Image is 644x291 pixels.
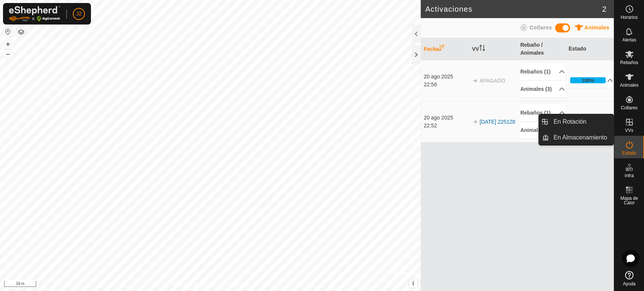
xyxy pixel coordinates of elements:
[424,81,468,89] div: 22:56
[3,49,12,58] button: –
[472,119,478,125] img: arrow
[539,130,613,145] li: En Almacenamiento
[472,78,478,84] img: arrow
[3,40,12,49] button: +
[479,46,485,52] p-sorticon: Activar para ordenar
[602,3,606,15] span: 2
[539,114,613,129] li: En Rotación
[424,114,468,122] div: 20 ago 2025
[439,46,445,52] p-sorticon: Activar para ordenar
[553,117,586,126] span: En Rotación
[520,81,565,98] p-accordion-header: Animales (3)
[409,279,417,288] button: i
[621,15,638,20] span: Horarios
[3,27,12,36] button: Restablecer Mapa
[622,38,636,42] span: Alertas
[520,63,565,80] p-accordion-header: Rebaños (1)
[529,25,552,31] span: Collares
[520,104,565,121] p-accordion-header: Rebaños (1)
[480,78,505,84] span: APAGADO
[17,28,26,37] button: Capas del Mapa
[9,6,60,21] img: Logo Gallagher
[624,173,633,178] span: Infra
[566,38,614,60] th: Estado
[614,268,644,289] a: Ayuda
[569,73,613,88] p-accordion-header: 100%
[469,38,517,60] th: VV
[549,130,613,145] a: En Almacenamiento
[171,281,215,288] a: Política de Privacidad
[620,60,638,65] span: Rebaños
[570,77,606,83] div: 100%
[553,133,607,142] span: En Almacenamiento
[425,5,602,14] h2: Activaciones
[623,282,636,286] span: Ayuda
[616,196,642,205] span: Mapa de Calor
[621,106,637,110] span: Collares
[549,114,613,129] a: En Rotación
[424,122,468,130] div: 22:52
[620,83,638,87] span: Animales
[517,38,566,60] th: Rebaño / Animales
[76,10,82,18] span: J2
[421,38,469,60] th: Fecha
[582,77,594,84] div: 100%
[412,280,414,286] span: i
[625,128,633,133] span: VVs
[622,151,636,155] span: Estado
[224,281,249,288] a: Contáctenos
[520,122,565,139] p-accordion-header: Animales (3)
[480,119,515,125] a: [DATE] 225128
[584,25,609,31] span: Animales
[424,73,468,81] div: 20 ago 2025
